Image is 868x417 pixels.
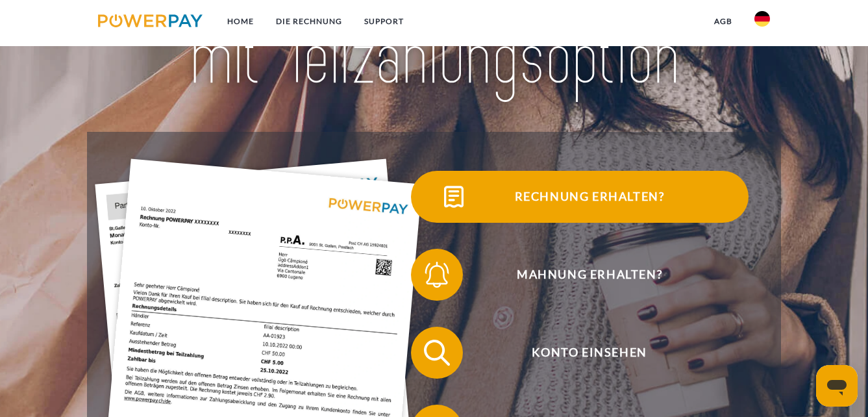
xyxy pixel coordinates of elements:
[430,327,749,379] span: Konto einsehen
[754,11,770,27] img: de
[98,14,203,27] img: logo-powerpay.svg
[421,336,453,369] img: qb_search.svg
[438,181,470,213] img: qb_bill.svg
[216,10,265,33] a: Home
[430,249,749,301] span: Mahnung erhalten?
[816,365,858,407] iframe: Schaltfläche zum Öffnen des Messaging-Fensters
[430,171,749,223] span: Rechnung erhalten?
[411,249,749,301] button: Mahnung erhalten?
[421,259,453,291] img: qb_bell.svg
[265,10,353,33] a: DIE RECHNUNG
[703,10,743,33] a: agb
[411,327,749,379] button: Konto einsehen
[411,171,749,223] button: Rechnung erhalten?
[353,10,415,33] a: SUPPORT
